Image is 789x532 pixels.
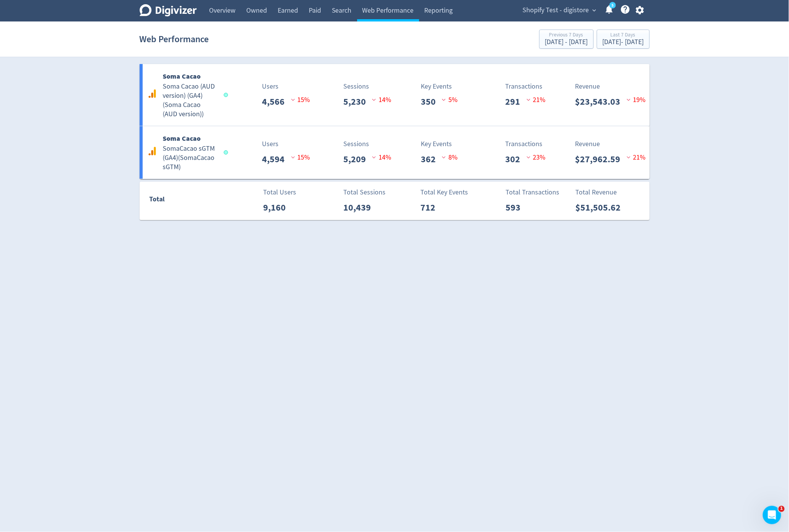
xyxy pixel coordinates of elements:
[421,152,442,166] p: 362
[372,95,391,105] p: 14 %
[763,506,781,524] iframe: Intercom live chat
[627,95,646,105] p: 19 %
[163,82,217,119] h5: Soma Cacao (AUD version) (GA4) ( Soma Cacao (AUD version) )
[421,139,458,149] p: Key Events
[343,201,377,214] p: 10,439
[597,30,650,49] button: Last 7 Days[DATE]- [DATE]
[442,152,458,163] p: 8 %
[539,30,594,49] button: Previous 7 Days[DATE] - [DATE]
[343,95,372,109] p: 5,230
[163,144,217,172] h5: SomaCacao sGTM (GA4) ( SomaCacao sGTM )
[262,139,310,149] p: Users
[603,32,644,39] div: Last 7 Days
[343,139,391,149] p: Sessions
[506,139,546,149] p: Transactions
[575,139,646,149] p: Revenue
[140,27,209,51] h1: Web Performance
[506,187,560,198] p: Total Transactions
[575,95,627,109] p: $23,543.03
[520,4,598,16] button: Shopify Test - digistore
[262,81,310,92] p: Users
[224,93,230,97] span: Data last synced: 5 Sep 2025, 10:02am (AEST)
[263,201,292,214] p: 9,160
[148,147,157,156] svg: Google Analytics
[262,152,291,166] p: 4,594
[523,4,589,16] span: Shopify Test - digistore
[506,95,527,109] p: 291
[442,95,458,105] p: 5 %
[163,134,201,143] b: Soma Cacao
[506,152,527,166] p: 302
[224,150,230,155] span: Data last synced: 5 Sep 2025, 10:02am (AEST)
[421,201,442,214] p: 712
[262,95,291,109] p: 4,566
[372,152,391,163] p: 14 %
[603,39,644,46] div: [DATE] - [DATE]
[506,81,546,92] p: Transactions
[611,3,613,8] text: 5
[343,81,391,92] p: Sessions
[140,126,650,179] a: Soma CacaoSomaCacao sGTM (GA4)(SomaCacao sGTM)Users4,594 15%Sessions5,209 14%Key Events362 8%Tran...
[163,72,201,81] b: Soma Cacao
[576,187,627,198] p: Total Revenue
[421,81,458,92] p: Key Events
[779,506,785,512] span: 1
[291,152,310,163] p: 15 %
[149,194,224,208] div: Total
[343,187,385,198] p: Total Sessions
[575,81,646,92] p: Revenue
[148,89,157,98] svg: Google Analytics
[545,32,588,39] div: Previous 7 Days
[576,201,627,214] p: $51,505.62
[343,152,372,166] p: 5,209
[140,64,650,126] a: Soma CacaoSoma Cacao (AUD version) (GA4)(Soma Cacao (AUD version))Users4,566 15%Sessions5,230 14%...
[291,95,310,105] p: 15 %
[575,152,627,166] p: $27,962.59
[609,2,616,8] a: 5
[421,95,442,109] p: 350
[627,152,646,163] p: 21 %
[506,201,527,214] p: 593
[545,39,588,46] div: [DATE] - [DATE]
[591,7,598,14] span: expand_more
[421,187,468,198] p: Total Key Events
[263,187,296,198] p: Total Users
